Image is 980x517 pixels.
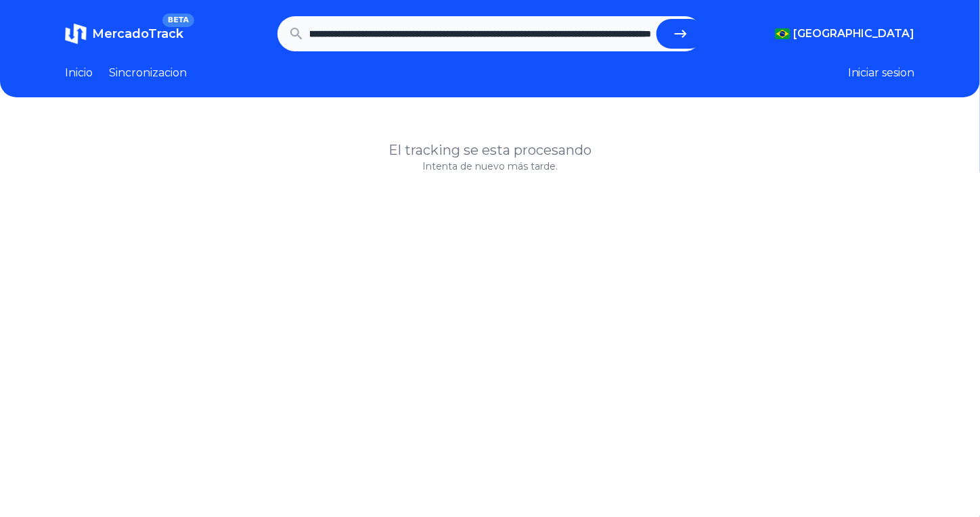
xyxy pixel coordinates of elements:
a: Inicio [65,65,93,81]
h1: El tracking se esta procesando [65,141,915,159]
a: Sincronizacion [109,65,187,81]
img: MercadoTrack [65,23,87,45]
button: [GEOGRAPHIC_DATA] [775,26,915,42]
span: BETA [162,14,194,27]
p: Intenta de nuevo más tarde. [65,159,915,173]
button: Iniciar sesion [848,65,915,81]
span: MercadoTrack [92,26,183,41]
img: Brasil [775,28,790,39]
a: MercadoTrackBETA [65,23,183,45]
span: [GEOGRAPHIC_DATA] [793,26,915,42]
